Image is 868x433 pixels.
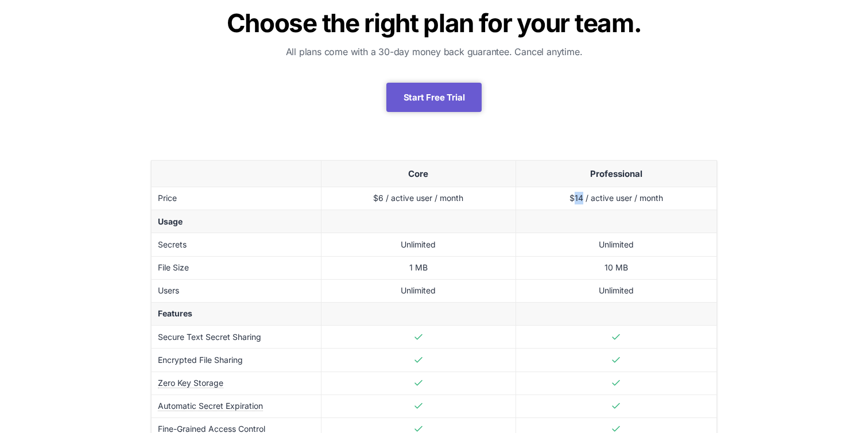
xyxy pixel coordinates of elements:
[321,279,516,302] td: Unlimited
[152,210,321,233] td: Usage
[321,233,516,256] td: Unlimited
[152,349,321,372] td: Encrypted File Sharing
[516,161,716,187] th: Professional
[158,401,263,411] span: Automatic Secret Expiration
[152,187,321,210] td: Price
[516,187,716,210] td: $14 / active user / month
[152,279,321,302] td: Users
[811,376,854,419] iframe: Drift Widget Chat Controller
[151,10,717,36] h1: Choose the right plan for your team.
[321,161,516,187] th: Core
[152,256,321,279] td: File Size
[158,378,223,388] span: Zero Key Storage
[152,233,321,256] td: Secrets
[152,302,321,325] td: Features
[516,233,716,256] td: Unlimited
[151,45,717,59] h3: All plans come with a 30-day money back guarantee. Cancel anytime.
[516,256,716,279] td: 10 MB
[386,83,482,112] a: Start Free Trial
[516,279,716,302] td: Unlimited
[321,256,516,279] td: 1 MB
[152,326,321,349] td: Secure Text Secret Sharing
[321,187,516,210] td: $6 / active user / month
